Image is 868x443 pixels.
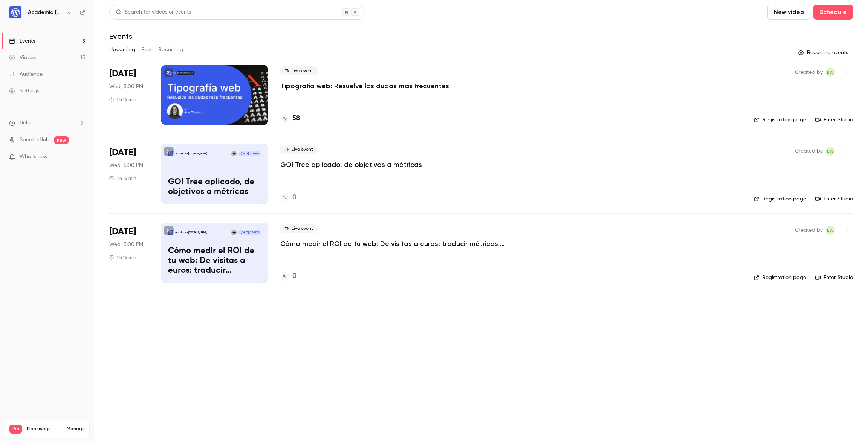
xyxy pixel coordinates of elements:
iframe: Noticeable Trigger [76,154,85,160]
a: SpeakerHub [20,136,49,144]
span: Created by [795,226,823,235]
div: Videos [9,54,36,61]
span: Pro [9,425,22,434]
div: Oct 22 Wed, 5:00 PM (Atlantic/Canary) [109,144,149,204]
span: [DATE] [109,226,136,238]
div: Nov 12 Wed, 5:00 PM (Atlantic/Canary) [109,223,149,283]
span: Live event [280,66,318,75]
span: What's new [20,153,48,161]
span: Wed, 5:00 PM [109,83,143,90]
span: [DATE] 5:00 PM [238,230,261,235]
span: [DATE] [109,68,136,80]
div: 1 h 15 min [109,96,136,102]
p: Academia [DOMAIN_NAME] [175,152,207,156]
div: Audience [9,70,43,78]
a: Registration page [754,116,806,124]
a: 0 [280,192,296,203]
span: Help [20,119,31,127]
span: new [54,136,69,144]
div: 1 h 15 min [109,175,136,181]
a: Enter Studio [815,116,853,124]
a: Cómo medir el ROI de tu web: De visitas a euros: traducir métricas web en negocio real.Academia [... [161,223,268,283]
a: Tipografía web: Resuelve las dudas más frecuentes [280,81,449,90]
span: [DATE] 5:00 PM [238,151,261,156]
button: Recurring events [795,47,853,59]
a: 58 [280,113,300,124]
span: EW [827,226,834,235]
p: Cómo medir el ROI de tu web: De visitas a euros: traducir métricas web en negocio real. [168,246,261,275]
div: Oct 8 Wed, 5:00 PM (Atlantic/Canary) [109,65,149,125]
a: Cómo medir el ROI de tu web: De visitas a euros: traducir métricas web en negocio real. [280,239,506,248]
span: [DATE] [109,147,136,159]
span: Wed, 5:00 PM [109,241,143,248]
div: Search for videos or events [116,8,191,16]
span: Plan usage [27,426,62,432]
h6: Academia [DOMAIN_NAME] [28,9,63,16]
span: Live event [280,145,318,154]
img: Pablo Moratinos [231,230,237,235]
a: Registration page [754,274,806,281]
span: EW [827,68,834,77]
a: GOI Tree aplicado, de objetivos a métricasAcademia [DOMAIN_NAME]Pablo Moratinos[DATE] 5:00 PMGOI ... [161,144,268,204]
span: Created by [795,147,823,156]
button: New video [767,5,810,20]
span: ES WPCOM [826,147,835,156]
a: Registration page [754,195,806,203]
h4: 0 [292,192,296,203]
h4: 58 [292,113,300,124]
span: Wed, 5:00 PM [109,162,143,169]
div: Settings [9,87,39,95]
span: Live event [280,224,318,233]
span: EW [827,147,834,156]
button: Upcoming [109,44,135,56]
a: Manage [67,426,85,432]
a: Enter Studio [815,195,853,203]
a: Enter Studio [815,274,853,281]
li: help-dropdown-opener [9,119,85,127]
button: Schedule [813,5,853,20]
img: Academia WordPress.com [9,6,21,18]
h1: Events [109,32,132,41]
h4: 0 [292,271,296,281]
button: Past [141,44,152,56]
a: 0 [280,271,296,281]
span: Created by [795,68,823,77]
button: Recurring [158,44,183,56]
p: GOI Tree aplicado, de objetivos a métricas [168,177,261,197]
p: Academia [DOMAIN_NAME] [175,231,207,234]
span: ES WPCOM [826,68,835,77]
span: ES WPCOM [826,226,835,235]
img: Pablo Moratinos [231,151,237,156]
a: GOI Tree aplicado, de objetivos a métricas [280,160,422,169]
div: Events [9,37,35,45]
div: 1 h 15 min [109,254,136,260]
